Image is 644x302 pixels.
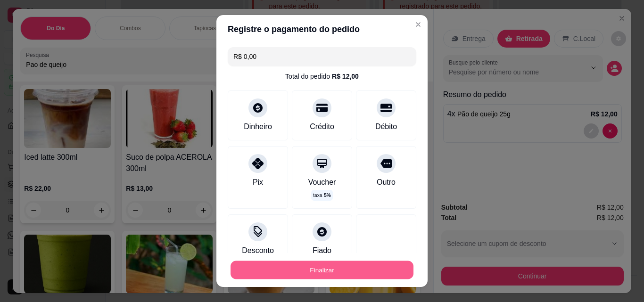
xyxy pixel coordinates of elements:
[411,17,426,32] button: Close
[332,72,359,81] div: R$ 12,00
[313,245,331,256] div: Fiado
[308,177,336,188] div: Voucher
[244,121,272,132] div: Dinheiro
[253,177,263,188] div: Pix
[324,192,330,199] span: 5 %
[285,72,359,81] div: Total do pedido
[313,192,330,199] p: taxa
[377,177,396,188] div: Outro
[242,245,274,256] div: Desconto
[310,121,334,132] div: Crédito
[375,121,397,132] div: Débito
[233,47,411,66] input: Ex.: hambúrguer de cordeiro
[231,261,413,279] button: Finalizar
[216,15,428,43] header: Registre o pagamento do pedido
